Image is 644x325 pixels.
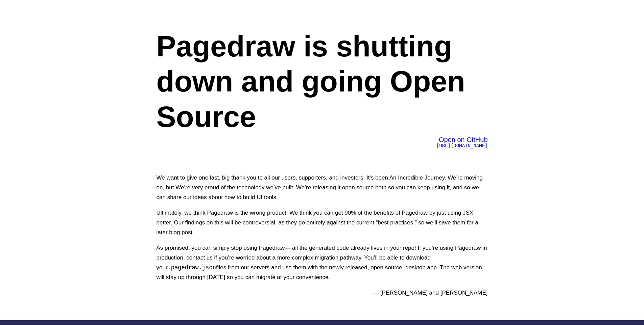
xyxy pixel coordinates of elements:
[436,137,488,148] a: Open on GitHub[URL][DOMAIN_NAME]
[157,173,488,202] p: We want to give one last, big thank you to all our users, supporters, and investors. It’s been An...
[157,208,488,237] p: Ultimately, we think Pagedraw is the wrong product. We think you can get 90% of the benefits of P...
[436,143,488,148] span: [URL][DOMAIN_NAME]
[439,136,488,143] span: Open on GitHub
[157,243,488,282] p: As promised, you can simply stop using Pagedraw— all the generated code already lives in your rep...
[157,288,488,298] p: — [PERSON_NAME] and [PERSON_NAME]
[168,264,216,271] code: .pagedraw.json
[157,29,488,134] h1: Pagedraw is shutting down and going Open Source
